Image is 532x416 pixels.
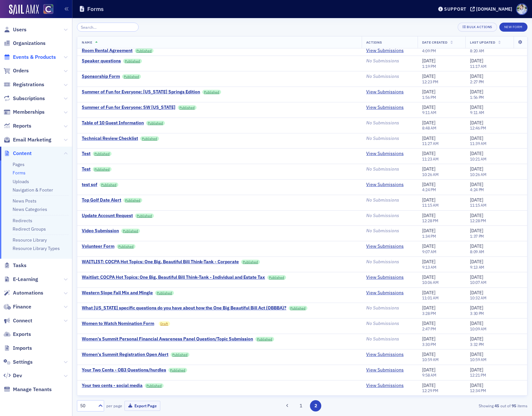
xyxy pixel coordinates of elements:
[470,228,483,234] span: [DATE]
[178,105,197,110] a: Published
[82,336,253,342] a: Women's Summit Personal Financial Awareness Panel Question/Topic Submission
[470,156,486,161] time: 10:21 AM
[470,234,484,239] time: 1:37 PM
[82,228,119,234] a: Video Submission
[470,218,486,223] time: 12:28 PM
[422,382,435,388] span: [DATE]
[422,336,435,342] span: [DATE]
[366,197,413,203] div: No Submissions
[82,48,133,54] div: Room Rental Agreement
[470,64,486,69] time: 11:17 AM
[13,67,29,74] span: Orders
[366,40,382,45] span: Actions
[123,59,142,63] a: Published
[82,182,97,188] div: test sof
[82,136,138,141] a: Technical Review Checklist
[470,79,484,84] time: 2:27 PM
[422,203,439,208] time: 11:15 AM
[82,244,114,249] div: Volunteer Form
[13,345,32,352] span: Imports
[470,320,483,326] span: [DATE]
[470,357,486,362] time: 10:59 AM
[422,73,435,79] span: [DATE]
[13,206,47,212] a: News Categories
[422,249,436,254] time: 9:07 AM
[4,317,32,324] a: Connect
[82,367,166,373] a: Your Two Cents - OB3 Questions/hurdles
[366,228,413,234] div: No Submissions
[516,4,527,15] span: Profile
[422,172,439,177] time: 10:26 AM
[366,244,404,249] a: View Submissions
[422,151,435,156] span: [DATE]
[123,198,142,203] a: Published
[4,95,45,102] a: Subscriptions
[9,5,39,15] img: SailAMX
[82,120,144,126] a: Table of 10 Guest Information
[470,342,484,347] time: 3:32 PM
[470,274,483,280] span: [DATE]
[82,151,90,157] div: Test
[470,7,515,11] button: [DOMAIN_NAME]
[146,121,165,125] a: Published
[470,187,484,192] time: 4:24 PM
[13,359,33,366] span: Settings
[422,166,435,172] span: [DATE]
[4,26,27,33] a: Users
[4,345,32,352] a: Imports
[470,73,483,79] span: [DATE]
[470,58,483,64] span: [DATE]
[422,197,435,203] span: [DATE]
[122,74,141,79] a: Published
[4,122,31,130] a: Reports
[366,182,404,188] a: View Submissions
[422,89,435,95] span: [DATE]
[124,401,160,411] button: Export Page
[82,197,121,203] div: Top Golf Date Alert
[422,182,435,187] span: [DATE]
[145,383,164,388] a: Published
[366,136,413,141] div: No Submissions
[422,213,435,218] span: [DATE]
[121,229,140,233] a: Published
[82,305,286,311] a: What [US_STATE] specific questions do you have about how the One Big Beautiful Bill Act (OBBBA)?
[80,402,94,409] div: 50
[310,400,321,411] button: 2
[13,161,25,167] a: Pages
[422,120,435,126] span: [DATE]
[4,289,43,296] a: Automations
[366,213,413,219] div: No Submissions
[4,150,32,157] a: Content
[470,326,486,331] time: 10:09 AM
[470,182,483,187] span: [DATE]
[13,245,60,251] a: Resource Library Types
[82,321,154,327] a: Women to Watch Nomination Form
[422,351,435,357] span: [DATE]
[13,372,22,379] span: Dev
[140,136,159,141] a: Published
[366,48,404,54] a: View Submissions
[470,305,483,311] span: [DATE]
[366,259,413,265] div: No Submissions
[470,290,483,296] span: [DATE]
[93,167,112,172] a: Published
[470,336,483,342] span: [DATE]
[82,105,176,110] a: Summer of Fun for Everyone: SW [US_STATE]
[422,357,439,362] time: 10:59 AM
[422,218,438,223] time: 12:28 PM
[470,135,483,141] span: [DATE]
[159,321,170,326] span: Draft
[422,187,436,192] time: 4:24 PM
[470,125,486,130] time: 12:46 PM
[13,122,31,130] span: Reports
[13,26,27,33] span: Users
[422,367,435,373] span: [DATE]
[13,226,46,232] a: Redirect Groups
[82,383,143,389] a: Your two cents - social media
[13,331,31,338] span: Exports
